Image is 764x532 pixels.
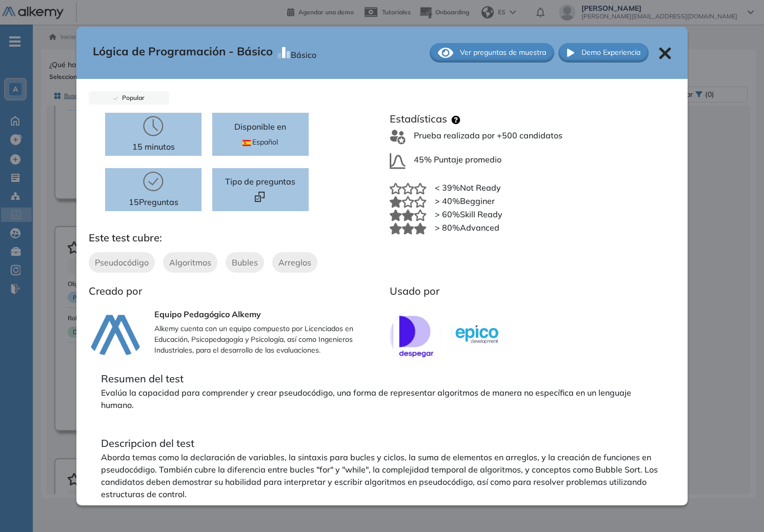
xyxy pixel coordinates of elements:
p: Disponible en [234,120,286,133]
span: > 40% [435,196,460,206]
span: Not Ready [460,182,501,193]
div: Básico [291,45,316,61]
span: > 60% [435,209,460,219]
img: ESP [243,140,251,146]
span: 45% Puntaje promedio [414,153,501,169]
span: Algoritmos [169,256,211,269]
span: Ver preguntas de muestra [460,47,546,58]
span: Tipo de preguntas [225,175,295,188]
p: Resumen del test [101,371,663,386]
iframe: Chat Widget [579,413,764,532]
span: Begginer [460,196,495,206]
p: Aborda temas como la declaración de variables, la sintaxis para bucles y ciclos, la suma de eleme... [101,451,663,500]
h3: Equipo Pedagógico Alkemy [154,310,382,319]
span: > 80% [435,222,460,233]
span: Skill Ready [460,209,502,219]
h3: Estadísticas [390,113,447,125]
span: Advanced [460,222,499,233]
img: company-logo [451,310,505,363]
span: Prueba realizada por +500 candidatos [414,129,562,145]
h3: Creado por [89,285,382,297]
span: Demo Experiencia [581,47,640,58]
span: Arreglos [278,256,311,269]
span: Lógica de Programación - Básico [93,43,273,63]
p: Alkemy cuenta con un equipo compuesto por Licenciados en Educación, Psicopedagogía y Psicología, ... [154,323,382,356]
p: 15 minutos [132,140,175,153]
p: Evalúa la capacidad para comprender y crear pseudocódigo, una forma de representar algoritmos de ... [101,386,663,411]
span: Popular [118,94,145,101]
h3: Usado por [390,285,668,297]
img: company-logo [390,310,443,363]
h3: Este test cubre: [89,232,382,244]
p: 15 Preguntas [129,196,178,208]
img: author-avatar [89,310,142,363]
p: Descripcion del test [101,436,663,451]
span: Bubles [232,256,258,269]
span: Español [243,137,278,148]
span: < 39% [435,182,460,193]
img: Format test logo [255,192,265,201]
span: Pseudocódigo [95,256,149,269]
